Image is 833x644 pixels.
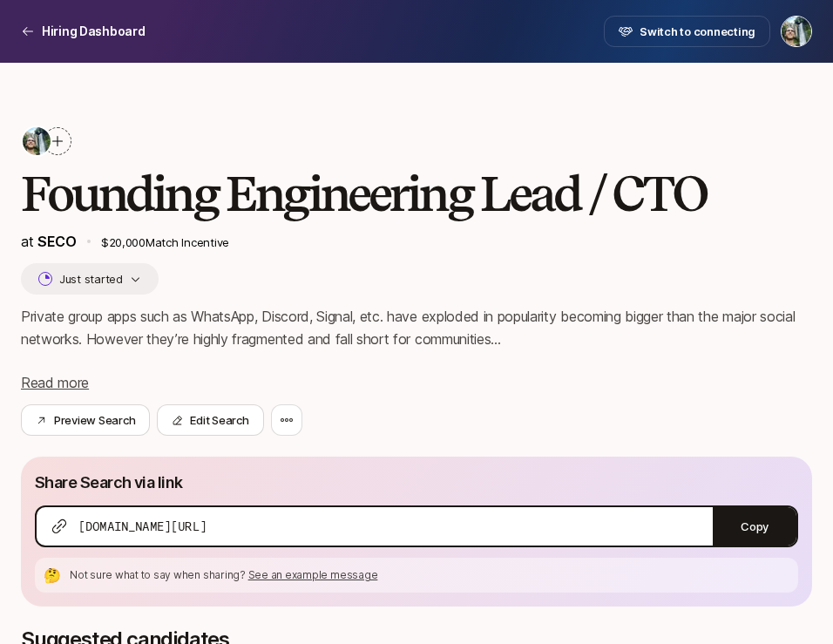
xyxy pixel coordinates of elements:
[101,234,812,251] p: $20,000 Match Incentive
[35,471,183,495] p: Share Search via link
[640,23,755,40] span: Switch to connecting
[248,568,378,581] span: See an example message
[21,263,159,295] button: Just started
[21,230,77,253] p: at
[21,374,89,391] span: Read more
[23,127,51,155] img: ACg8ocJ0mpdeUvCtCxd4mLeUrIcX20s3LOtP5jtjEZFvCMxUyDc=s160-c
[21,167,812,220] h2: Founding Engineering Lead / CTO
[37,233,77,250] span: SECO
[782,17,811,46] img: Carter Cleveland
[781,16,812,47] button: Carter Cleveland
[21,305,812,350] p: Private group apps such as WhatsApp, Discord, Signal, etc. have exploded in popularity becoming b...
[604,16,770,47] button: Switch to connecting
[713,507,796,546] button: Copy
[78,518,207,535] span: [DOMAIN_NAME][URL]
[70,567,791,583] p: Not sure what to say when sharing?
[42,21,146,42] p: Hiring Dashboard
[157,404,263,436] button: Edit Search
[21,404,150,436] button: Preview Search
[42,565,63,586] div: 🤔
